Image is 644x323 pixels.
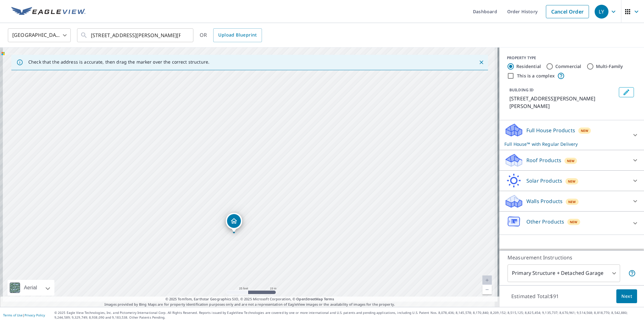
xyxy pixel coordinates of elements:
div: Aerial [22,280,39,296]
a: Terms [324,297,334,301]
label: Multi-Family [596,63,623,70]
div: Dropped pin, building 1, Residential property, 262 Horning Rd Atwater, OH 44201 [226,213,242,232]
p: Solar Products [526,177,562,184]
div: Walls ProductsNew [504,194,639,209]
div: Full House ProductsNewFull House™ with Regular Delivery [504,123,639,147]
span: New [568,199,576,204]
p: BUILDING ID [509,87,534,93]
p: Roof Products [526,156,561,164]
label: This is a complex [517,73,555,79]
div: Solar ProductsNew [504,173,639,188]
a: Current Level 20, Zoom Out [482,285,492,294]
div: LY [595,5,608,19]
label: Residential [516,63,541,70]
a: Privacy Policy [25,313,45,317]
p: | [3,313,45,317]
span: Upload Blueprint [218,31,257,39]
a: Terms of Use [3,313,23,317]
span: New [581,128,589,133]
span: © 2025 TomTom, Earthstar Geographics SIO, © 2025 Microsoft Corporation, © [165,297,334,302]
a: OpenStreetMap [296,297,323,301]
div: Aerial [8,280,54,296]
div: OR [200,28,262,42]
div: PROPERTY TYPE [507,55,636,61]
p: Measurement Instructions [508,254,636,261]
span: Next [621,292,632,300]
span: New [567,158,575,163]
div: [GEOGRAPHIC_DATA] [8,26,71,44]
label: Commercial [555,63,581,70]
p: Estimated Total: $91 [506,289,564,303]
button: Next [616,289,637,303]
p: Check that the address is accurate, then drag the marker over the correct structure. [28,59,209,65]
p: Full House™ with Regular Delivery [504,141,628,147]
img: EV Logo [11,7,86,16]
button: Edit building 1 [619,87,634,97]
p: Full House Products [526,127,575,134]
span: Your report will include the primary structure and a detached garage if one exists. [628,269,636,277]
a: Cancel Order [546,5,589,18]
span: New [568,179,576,184]
input: Search by address or latitude-longitude [91,26,180,44]
p: Other Products [526,218,564,225]
span: New [570,219,578,224]
p: Walls Products [526,197,563,205]
a: Current Level 20, Zoom In Disabled [482,275,492,285]
p: © 2025 Eagle View Technologies, Inc. and Pictometry International Corp. All Rights Reserved. Repo... [54,310,641,320]
div: Other ProductsNew [504,214,639,232]
div: Primary Structure + Detached Garage [508,264,620,282]
a: Upload Blueprint [213,28,262,42]
button: Close [477,58,486,66]
div: Roof ProductsNew [504,153,639,168]
p: [STREET_ADDRESS][PERSON_NAME][PERSON_NAME] [509,95,616,110]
